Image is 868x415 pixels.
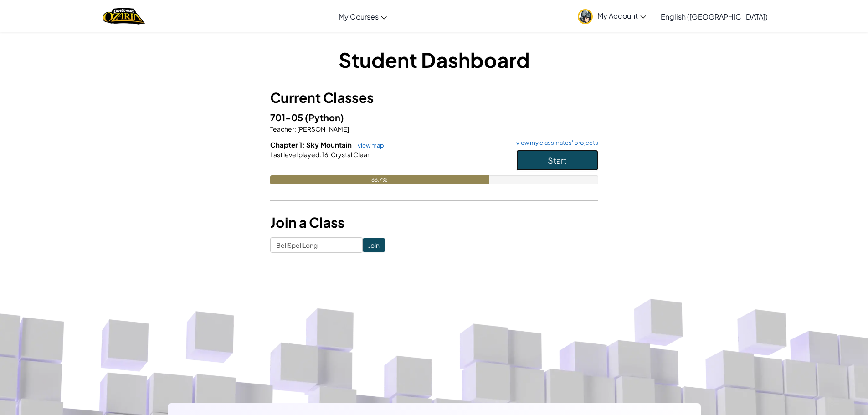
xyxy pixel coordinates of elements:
a: My Account [573,2,651,31]
a: view map [353,142,384,149]
a: Ozaria by CodeCombat logo [103,7,145,26]
a: view my classmates' projects [512,140,598,146]
span: Crystal Clear [330,150,370,159]
span: My Courses [339,12,379,21]
div: 66.7% [270,175,489,184]
span: : [319,150,321,159]
button: Start [516,150,598,171]
span: Chapter 1: Sky Mountain [270,140,353,149]
span: 16. [321,150,330,159]
h3: Current Classes [270,87,598,108]
input: Join [363,238,385,252]
h3: Join a Class [270,212,598,233]
a: English ([GEOGRAPHIC_DATA]) [656,4,772,29]
a: My Courses [334,4,391,29]
span: My Account [597,11,646,20]
span: Last level played [270,150,319,159]
span: English ([GEOGRAPHIC_DATA]) [661,12,768,21]
input: <Enter Class Code> [270,237,363,253]
span: 701-05 [270,112,305,123]
h1: Student Dashboard [270,46,598,74]
span: [PERSON_NAME] [296,125,349,133]
span: : [294,125,296,133]
img: avatar [578,9,593,24]
span: (Python) [305,112,344,123]
span: Start [548,155,567,165]
span: Teacher [270,125,294,133]
img: Home [103,7,145,26]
